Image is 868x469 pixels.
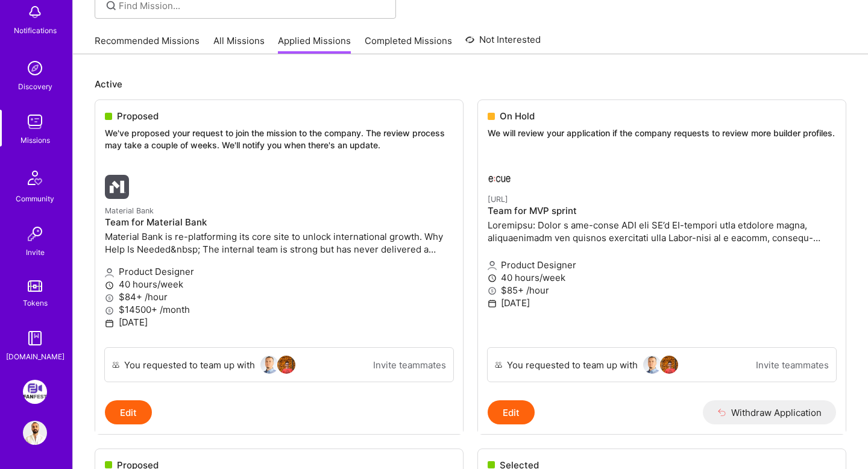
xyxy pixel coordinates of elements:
p: [DATE] [488,297,836,309]
div: You requested to team up with [124,359,255,371]
a: Not Interested [465,33,541,54]
h4: Team for MVP sprint [488,206,836,216]
p: We've proposed your request to join the mission to the company. The review process may take a cou... [105,127,453,151]
p: Product Designer [105,265,453,278]
button: Edit [105,400,152,424]
i: icon MoneyGray [105,294,114,303]
i: icon Clock [488,274,497,283]
img: Invite [23,222,47,246]
p: 40 hours/week [105,278,453,291]
div: Missions [20,134,50,146]
span: Proposed [117,110,159,122]
img: User Avatar [643,356,661,374]
p: $14500+ /month [105,303,453,316]
img: Ecue.ai company logo [488,163,512,187]
a: Invite teammates [756,359,829,371]
h4: Team for Material Bank [105,217,453,228]
div: Notifications [14,24,57,37]
i: icon MoneyGray [488,286,497,295]
small: [URL] [488,195,508,204]
img: User Avatar [660,356,678,374]
div: Discovery [18,80,52,93]
small: Material Bank [105,206,154,215]
p: $84+ /hour [105,291,453,303]
div: You requested to team up with [507,359,638,371]
img: Material Bank company logo [105,175,129,199]
a: Recommended Missions [95,34,200,54]
a: User Avatar [20,421,50,445]
a: FanFest: Media Engagement Platform [20,380,50,404]
p: [DATE] [105,316,453,329]
a: All Missions [213,34,265,54]
span: On Hold [500,110,535,122]
img: User Avatar [277,356,295,374]
i: icon Calendar [488,299,497,308]
img: teamwork [23,110,47,134]
i: icon Calendar [105,319,114,328]
div: [DOMAIN_NAME] [6,350,64,363]
img: User Avatar [260,356,278,374]
a: Material Bank company logoMaterial BankTeam for Material BankMaterial Bank is re-platforming its ... [95,165,463,347]
p: Active [95,78,846,90]
a: Ecue.ai company logo[URL]Team for MVP sprintLoremipsu: Dolor s ame-conse ADI eli SE’d EI-tempori ... [478,154,846,348]
img: tokens [28,280,42,292]
p: $85+ /hour [488,284,836,297]
img: Community [20,163,49,192]
p: Loremipsu: Dolor s ame-conse ADI eli SE’d EI-tempori utla etdolore magna, aliquaenimadm ven quisn... [488,219,836,244]
a: Completed Missions [365,34,452,54]
img: FanFest: Media Engagement Platform [23,380,47,404]
img: User Avatar [23,421,47,445]
p: Material Bank is re-platforming its core site to unlock international growth. Why Help Is Needed&... [105,230,453,256]
img: guide book [23,326,47,350]
i: icon MoneyGray [105,306,114,315]
div: Community [16,192,54,205]
button: Withdraw Application [703,400,836,424]
img: discovery [23,56,47,80]
p: Product Designer [488,259,836,271]
a: Applied Missions [278,34,351,54]
p: 40 hours/week [488,271,836,284]
a: Invite teammates [373,359,446,371]
div: Invite [26,246,45,259]
i: icon Clock [105,281,114,290]
div: Tokens [23,297,48,309]
i: icon Applicant [105,268,114,277]
p: We will review your application if the company requests to review more builder profiles. [488,127,836,139]
i: icon Applicant [488,261,497,270]
button: Edit [488,400,535,424]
